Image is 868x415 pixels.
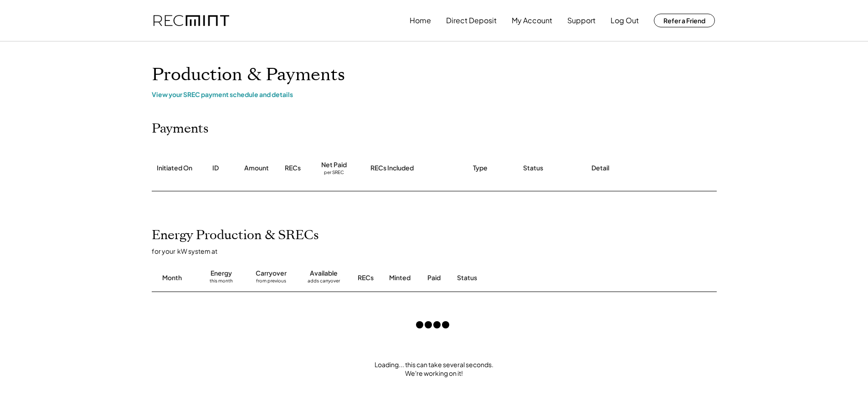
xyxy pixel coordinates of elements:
[211,269,232,278] div: Energy
[358,273,374,282] div: RECs
[152,90,717,98] div: View your SREC payment schedule and details
[321,160,347,169] div: Net Paid
[473,164,488,173] div: Type
[256,278,286,287] div: from previous
[212,164,219,173] div: ID
[512,11,552,30] button: My Account
[389,273,411,282] div: Minted
[654,14,715,27] button: Refer a Friend
[210,278,233,287] div: this month
[523,164,543,173] div: Status
[308,278,340,287] div: adds carryover
[152,64,717,86] h1: Production & Payments
[310,269,338,278] div: Available
[567,11,596,30] button: Support
[591,164,609,173] div: Detail
[370,164,414,173] div: RECs Included
[410,11,431,30] button: Home
[427,273,441,282] div: Paid
[446,11,497,30] button: Direct Deposit
[256,269,287,278] div: Carryover
[152,247,726,255] div: for your kW system at
[157,164,192,173] div: Initiated On
[152,228,319,243] h2: Energy Production & SRECs
[285,164,301,173] div: RECs
[143,360,726,378] div: Loading... this can take several seconds. We're working on it!
[324,169,344,176] div: per SREC
[162,273,182,282] div: Month
[457,273,612,282] div: Status
[152,121,209,137] h2: Payments
[611,11,639,30] button: Log Out
[154,15,229,26] img: recmint-logotype%403x.png
[244,164,269,173] div: Amount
